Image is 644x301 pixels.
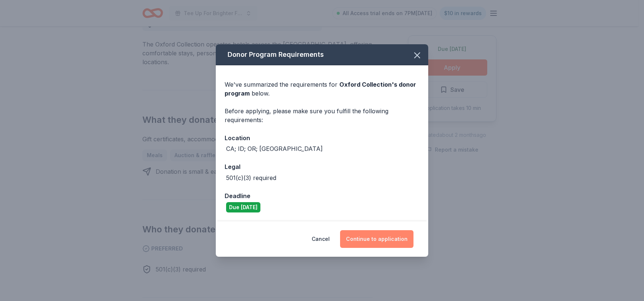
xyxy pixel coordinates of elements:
[340,230,413,248] button: Continue to application
[216,44,428,65] div: Donor Program Requirements
[225,80,419,98] div: We've summarized the requirements for below.
[225,162,419,172] div: Legal
[226,144,323,153] div: CA; ID; OR; [GEOGRAPHIC_DATA]
[225,133,419,143] div: Location
[225,107,419,124] div: Before applying, please make sure you fulfill the following requirements:
[225,191,419,201] div: Deadline
[226,173,276,182] div: 501(c)(3) required
[226,202,260,212] div: Due [DATE]
[312,230,330,248] button: Cancel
